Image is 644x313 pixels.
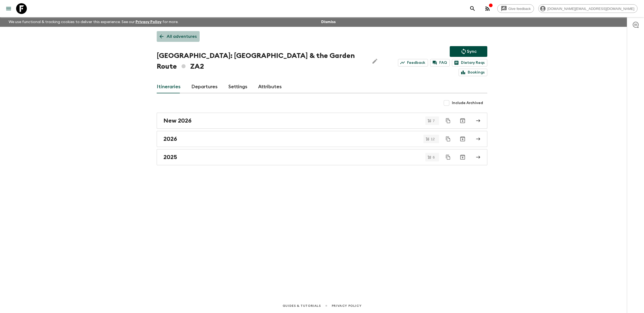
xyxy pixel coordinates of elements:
a: Feedback [398,59,428,67]
button: Archive [457,152,468,163]
h2: 2026 [163,135,177,142]
button: Duplicate [443,152,453,162]
button: Duplicate [443,116,453,126]
span: 7 [430,119,438,123]
a: Guides & Tutorials [283,303,321,309]
button: Archive [457,115,468,126]
p: Sync [467,48,477,55]
button: Dismiss [320,18,337,26]
a: New 2026 [157,113,487,129]
a: All adventures [157,31,200,42]
h2: 2025 [163,154,177,161]
p: All adventures [167,33,197,40]
a: Departures [191,80,218,93]
button: Edit Adventure Title [369,50,380,72]
a: 2025 [157,149,487,165]
a: Attributes [258,80,282,93]
span: [DOMAIN_NAME][EMAIL_ADDRESS][DOMAIN_NAME] [544,7,637,11]
a: Give feedback [497,4,534,13]
a: Bookings [459,69,487,76]
button: Sync adventure departures to the booking engine [450,46,487,57]
a: Dietary Reqs [452,59,487,67]
a: Itineraries [157,80,181,93]
span: 12 [428,137,438,141]
span: 6 [430,156,438,159]
a: Settings [228,80,247,93]
a: FAQ [430,59,450,67]
span: Give feedback [506,7,534,11]
button: menu [3,3,14,14]
a: Privacy Policy [332,303,361,309]
button: Archive [457,134,468,144]
button: search adventures [467,3,478,14]
div: [DOMAIN_NAME][EMAIL_ADDRESS][DOMAIN_NAME] [538,4,638,13]
a: Privacy Policy [136,20,162,24]
button: Duplicate [443,134,453,144]
h2: New 2026 [163,117,192,124]
a: 2026 [157,131,487,147]
p: We use functional & tracking cookies to deliver this experience. See our for more. [6,17,181,27]
h1: [GEOGRAPHIC_DATA]: [GEOGRAPHIC_DATA] & the Garden Route ZA2 [157,50,365,72]
span: Include Archived [452,100,483,106]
